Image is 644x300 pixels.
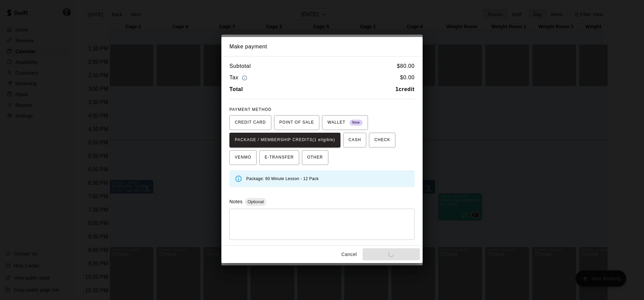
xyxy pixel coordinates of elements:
[350,118,363,127] span: New
[245,199,266,204] span: Optional
[235,117,266,128] span: CREDIT CARD
[374,135,390,145] span: CHECK
[221,37,423,56] h2: Make payment
[265,152,294,163] span: E-TRANSFER
[229,107,271,112] span: PAYMENT METHOD
[338,248,360,261] button: Cancel
[246,176,319,181] span: Package: 60 Minute Lesson - 12 Pack
[397,62,415,71] h6: $ 80.00
[322,115,368,130] button: WALLET New
[235,135,335,145] span: PACKAGE / MEMBERSHIP CREDITS (1 eligible)
[279,117,314,128] span: POINT OF SALE
[229,133,340,147] button: PACKAGE / MEMBERSHIP CREDITS(1 eligible)
[343,133,366,147] button: CASH
[229,150,257,165] button: VENMO
[369,133,395,147] button: CHECK
[229,62,251,71] h6: Subtotal
[348,135,361,145] span: CASH
[395,86,415,92] b: 1 credit
[229,86,243,92] b: Total
[327,117,363,128] span: WALLET
[235,152,251,163] span: VENMO
[307,152,323,163] span: OTHER
[229,199,243,204] label: Notes
[229,73,249,82] h6: Tax
[274,115,319,130] button: POINT OF SALE
[302,150,328,165] button: OTHER
[229,115,271,130] button: CREDIT CARD
[400,73,415,82] h6: $ 0.00
[259,150,299,165] button: E-TRANSFER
